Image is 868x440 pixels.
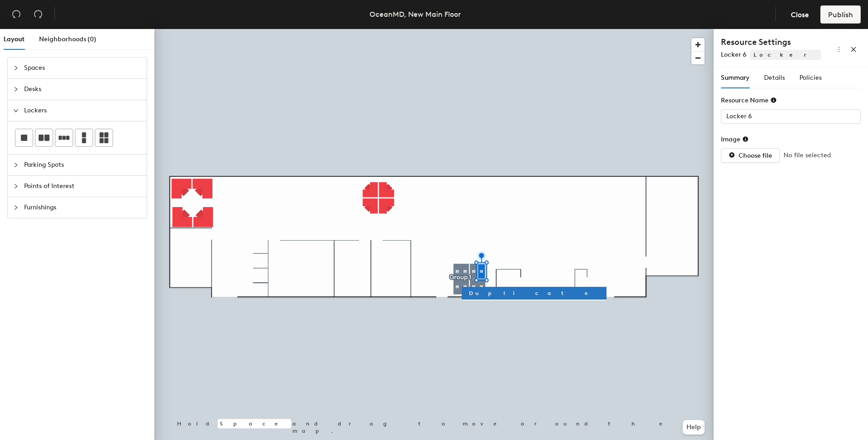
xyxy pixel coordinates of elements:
span: Lockers [24,100,141,121]
button: Redo (⌘ + ⇧ + Z) [29,5,47,24]
span: Locker 6 [721,51,746,58]
button: Publish [820,5,861,24]
span: Close [791,10,809,19]
span: No file selected [784,150,831,160]
span: more [836,46,842,53]
span: collapsed [13,87,19,92]
span: Neighborhoods (0) [39,35,96,43]
span: Layout [4,35,25,43]
span: Furnishings [24,197,141,218]
span: Spaces [24,58,141,78]
div: Resource Name [721,97,777,104]
span: expanded [13,108,19,113]
div: OceanMD, New Main Floor [370,9,461,20]
div: Image [721,135,749,143]
span: Duplicate [469,289,599,297]
h4: Resource Settings [721,36,821,48]
span: Details [764,74,785,82]
span: collapsed [13,205,19,210]
span: Policies [799,74,822,82]
span: close [850,46,857,53]
span: Points of Interest [24,176,141,197]
span: Lockers [750,50,849,60]
span: undo [12,10,21,19]
span: Parking Spots [24,155,141,175]
span: Summary [721,74,750,82]
span: collapsed [13,184,19,189]
input: Unknown Lockers [721,109,861,124]
button: Choose file [721,148,780,163]
span: collapsed [13,65,19,71]
span: Desks [24,79,141,100]
button: Close [783,5,817,24]
span: Choose file [739,152,772,160]
button: Help [683,420,705,435]
button: Duplicate [462,287,607,300]
span: collapsed [13,162,19,168]
button: Undo (⌘ + Z) [7,5,25,24]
